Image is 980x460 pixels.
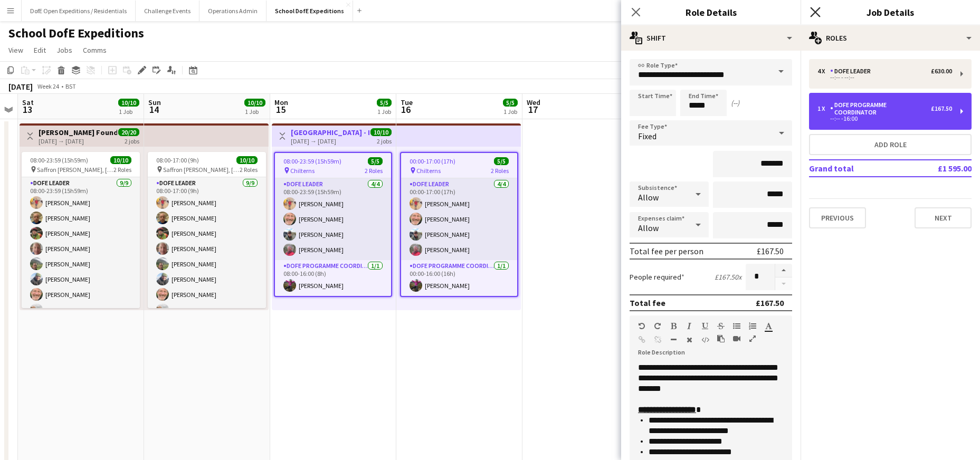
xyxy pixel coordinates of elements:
span: 10/10 [110,156,131,164]
app-card-role: DofE Leader4/400:00-17:00 (17h)[PERSON_NAME][PERSON_NAME][PERSON_NAME][PERSON_NAME] [401,178,517,260]
span: 5/5 [503,99,518,107]
div: 2 jobs [125,136,139,145]
span: 00:00-17:00 (17h) [410,157,455,165]
div: 1 Job [377,108,391,116]
button: Ordered List [749,322,756,330]
span: 2 Roles [365,167,383,175]
span: 10/10 [244,99,265,107]
button: Paste as plain text [717,334,725,343]
app-card-role: DofE Leader9/908:00-23:59 (15h59m)[PERSON_NAME][PERSON_NAME][PERSON_NAME][PERSON_NAME][PERSON_NAM... [22,177,140,336]
a: Comms [79,43,111,57]
button: Unordered List [733,322,740,330]
h3: Role Details [621,5,801,19]
div: £167.50 [757,246,784,256]
span: Mon [274,98,288,107]
div: 1 Job [119,108,139,116]
span: Edit [34,45,46,55]
div: --:-- - --:-- [817,75,952,80]
app-job-card: 08:00-23:59 (15h59m)10/10 Saffron [PERSON_NAME], [GEOGRAPHIC_DATA]2 RolesDofE Leader9/908:00-23:5... [22,152,140,308]
button: Operations Admin [199,1,267,21]
h1: School DofE Expeditions [8,25,144,41]
span: Chilterns [416,167,441,175]
div: £167.50 [756,298,784,308]
button: Strikethrough [717,322,725,330]
h3: [PERSON_NAME] Foundation - DofE Bronze Training/Practice [39,128,117,137]
button: Horizontal Line [670,336,677,344]
span: 10/10 [370,128,392,136]
span: Comms [83,45,107,55]
span: 5/5 [377,99,392,107]
div: 1 Job [245,108,265,116]
app-card-role: DofE Leader9/908:00-17:00 (9h)[PERSON_NAME][PERSON_NAME][PERSON_NAME][PERSON_NAME][PERSON_NAME][P... [148,177,266,336]
a: Edit [30,43,50,57]
button: School DofE Expeditions [267,1,353,21]
button: Bold [670,322,677,330]
div: £630.00 [931,68,952,75]
div: DofE Leader [830,68,875,75]
div: £167.50 x [715,272,741,282]
button: Text Color [765,322,772,330]
span: Sat [22,98,34,107]
span: Allow [638,192,659,203]
td: Grand total [809,160,905,177]
button: Underline [701,322,709,330]
div: Roles [801,25,980,51]
span: 14 [147,103,161,116]
button: DofE Open Expeditions / Residentials [22,1,136,21]
h3: [GEOGRAPHIC_DATA] - DofE Bronze Qualifying Expedition [291,128,369,137]
button: Undo [638,322,645,330]
div: (--) [731,98,739,108]
span: Saffron [PERSON_NAME], [GEOGRAPHIC_DATA] [163,166,240,174]
span: Week 24 [35,82,61,90]
div: DofE Programme Coordinator [830,101,931,116]
button: Increase [775,264,792,277]
button: Next [915,207,972,228]
span: 08:00-23:59 (15h59m) [283,157,341,165]
button: Previous [809,207,866,228]
span: 16 [399,103,413,116]
app-job-card: 08:00-23:59 (15h59m)5/5 Chilterns2 RolesDofE Leader4/408:00-23:59 (15h59m)[PERSON_NAME][PERSON_NA... [274,152,392,297]
span: 2 Roles [491,167,509,175]
span: Sun [148,98,161,107]
button: HTML Code [701,336,709,344]
app-card-role: DofE Programme Coordinator1/108:00-16:00 (8h)[PERSON_NAME] [275,260,391,296]
span: 15 [273,103,288,116]
span: Allow [638,223,659,233]
app-job-card: 00:00-17:00 (17h)5/5 Chilterns2 RolesDofE Leader4/400:00-17:00 (17h)[PERSON_NAME][PERSON_NAME][PE... [400,152,518,297]
span: 10/10 [236,156,258,164]
span: 5/5 [494,157,509,165]
span: 2 Roles [240,166,258,174]
span: Saffron [PERSON_NAME], [GEOGRAPHIC_DATA] [37,166,113,174]
span: 2 Roles [113,166,131,174]
span: 17 [525,103,540,116]
div: Shift [621,25,801,51]
app-job-card: 08:00-17:00 (9h)10/10 Saffron [PERSON_NAME], [GEOGRAPHIC_DATA]2 RolesDofE Leader9/908:00-17:00 (9... [148,152,266,308]
app-card-role: DofE Programme Coordinator1/100:00-16:00 (16h)[PERSON_NAME] [401,260,517,296]
div: 1 x [817,105,830,112]
button: Redo [654,322,661,330]
span: Chilterns [290,167,315,175]
span: 13 [21,103,34,116]
button: Fullscreen [749,334,756,343]
button: Italic [686,322,693,330]
span: 20/20 [118,128,139,136]
span: Wed [527,98,540,107]
button: Clear Formatting [686,336,693,344]
td: £1 595.00 [905,160,972,177]
app-card-role: DofE Leader4/408:00-23:59 (15h59m)[PERSON_NAME][PERSON_NAME][PERSON_NAME][PERSON_NAME] [275,178,391,260]
button: Add role [809,134,972,155]
label: People required [630,272,684,282]
span: View [8,45,23,55]
div: [DATE] [8,81,33,92]
div: BST [65,82,76,90]
div: £167.50 [931,105,952,112]
button: Insert video [733,334,740,343]
span: 5/5 [368,157,383,165]
div: --:-- -16:00 [817,116,952,121]
a: View [4,43,27,57]
div: [DATE] → [DATE] [39,137,117,145]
